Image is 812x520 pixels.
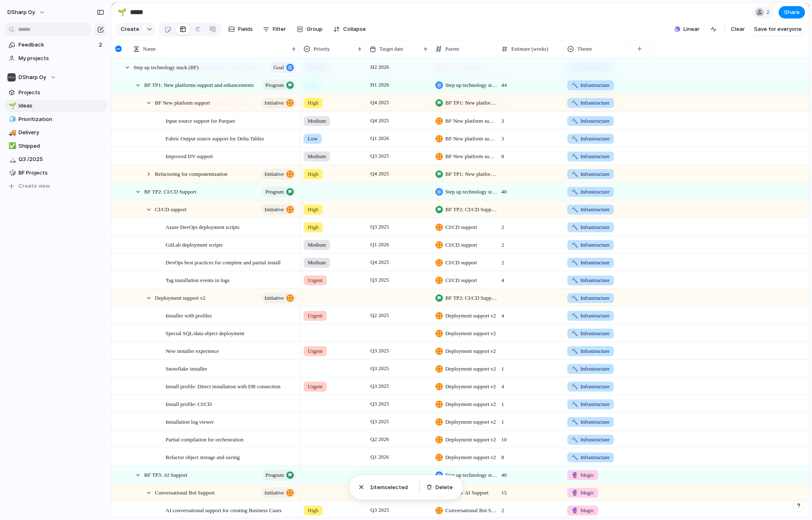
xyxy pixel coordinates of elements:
button: 🚚 [7,128,16,137]
span: BF New platform support [445,135,497,143]
span: Q3 2025 [368,222,391,232]
div: ✅ [9,141,14,151]
span: Install profile: CI/CD [166,399,212,408]
div: 🌱 [117,7,126,18]
span: 2 [766,8,772,16]
span: CI/CD support [445,241,477,249]
a: 🚚Delivery [4,126,107,139]
span: 2 [498,236,563,249]
div: 🧊 [9,114,14,124]
span: 40 [498,466,563,479]
span: Fields [238,25,253,33]
button: Delete [423,482,456,493]
span: CI/CD support [445,223,477,231]
span: 🔨 [571,366,578,372]
span: program [265,79,284,91]
span: Improved DV support [166,151,213,161]
span: 4 [498,378,563,391]
span: High [308,506,318,515]
span: Medium [308,117,326,125]
span: Theme [577,45,592,53]
span: Infrastructure [571,294,610,302]
span: Name [143,45,156,53]
span: 8 [498,449,563,462]
a: Feedback2 [4,39,107,51]
button: initiative [262,169,296,180]
a: 🏔️Q3 /2025 [4,153,107,166]
span: Save for everyone [754,25,802,33]
span: Fabric Output source support for Delta Tables [166,133,264,143]
span: Group [307,25,323,33]
span: Target date [379,45,403,53]
div: 🌱 [9,101,14,111]
a: ✅Shipped [4,140,107,152]
span: Infrastructure [571,276,610,284]
button: Group [293,23,327,36]
span: BF TP3: AI Support [144,470,187,479]
span: Create [121,25,139,33]
span: Magic [571,489,594,497]
span: Parent [445,45,459,53]
button: initiative [262,293,296,303]
span: Q4 2025 [368,98,391,107]
span: 🔨 [571,436,578,443]
span: Infrastructure [571,223,610,231]
span: 🔨 [571,348,578,354]
span: 🔨 [571,277,578,283]
span: High [308,205,318,214]
span: 🔨 [571,242,578,248]
button: Fields [225,23,256,36]
span: BF TP1: New platforms support and enhancements [445,99,497,107]
span: Conversational Bot Support [445,506,497,515]
span: Q3 2025 [368,381,391,391]
a: 🌱Ideas [4,100,107,112]
button: DSharp Oy [4,71,107,84]
span: 🔨 [571,171,578,177]
span: Ideas [19,102,104,110]
span: Medium [308,259,326,267]
span: Create view [19,182,50,190]
span: High [308,223,318,231]
span: Infrastructure [571,241,610,249]
span: Infrastructure [571,81,610,89]
span: BF New platform support [155,98,210,107]
span: 🔨 [571,224,578,230]
span: New installer experience [166,346,219,355]
span: Q1 2026 [368,240,391,250]
button: Create view [4,180,107,192]
span: Q4 2025 [368,116,391,126]
a: My projects [4,52,107,65]
span: DevOps best practices for complete and partial install [166,257,281,267]
span: Q4 2025 [368,257,391,267]
button: 🧊 [7,115,16,124]
div: 🎲 [9,168,14,177]
span: initiative [264,487,284,499]
span: Deployment support v2 [445,436,496,444]
span: Q2 2025 [368,310,391,320]
span: Collapse [343,25,366,33]
span: 🔮 [571,472,578,478]
span: Infrastructure [571,347,610,355]
span: BF TP2: CI/CD Support [445,205,497,214]
span: Tag installation events in logs [166,275,229,284]
span: Infrastructure [571,329,610,338]
span: Clear [731,25,745,33]
span: Delivery [19,128,104,137]
span: High [308,170,318,178]
div: 🎲BF Projects [4,167,107,179]
span: program [265,469,284,481]
span: 2 [498,254,563,267]
span: Step up technology stack (BF) [445,81,497,89]
span: Deployment support v2 [445,400,496,408]
button: goal [271,62,296,73]
span: 3 [498,112,563,125]
span: AI conversational support for creating Business Cases [166,505,282,515]
span: Urgent [308,382,323,391]
span: Step up technology stack (BF) [445,471,497,479]
span: Share [784,8,800,16]
span: CI/CD support [445,259,477,267]
span: Infrastructure [571,152,610,161]
span: Partial compilation for orchestration [166,434,243,444]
